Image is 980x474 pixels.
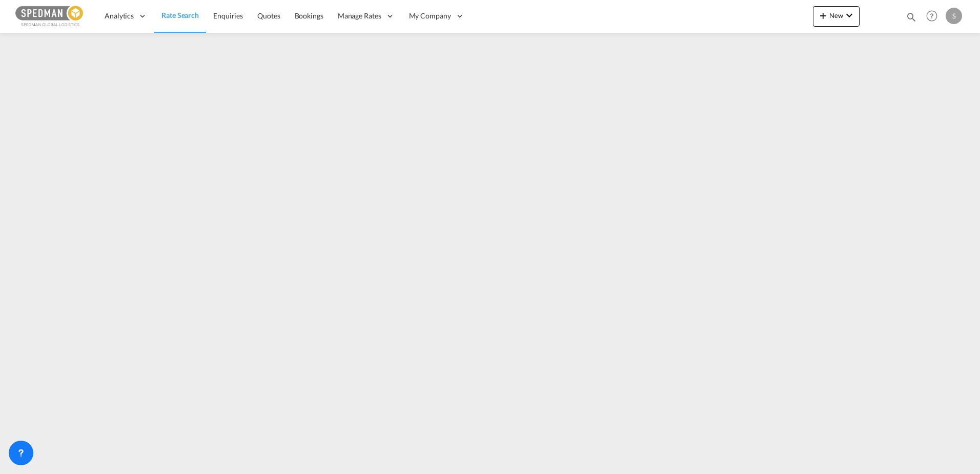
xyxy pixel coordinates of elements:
[817,11,855,19] span: New
[843,9,855,22] md-icon: icon-chevron-down
[15,5,85,28] img: c12ca350ff1b11efb6b291369744d907.png
[213,11,243,20] span: Enquiries
[161,11,199,19] span: Rate Search
[817,9,829,22] md-icon: icon-plus 400-fg
[105,11,134,21] span: Analytics
[946,8,962,24] div: S
[906,11,917,27] div: icon-magnify
[338,11,381,21] span: Manage Rates
[923,7,941,25] span: Help
[257,11,280,20] span: Quotes
[295,11,323,20] span: Bookings
[906,11,917,23] md-icon: icon-magnify
[923,7,946,26] div: Help
[813,6,860,27] button: icon-plus 400-fgNewicon-chevron-down
[409,11,451,21] span: My Company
